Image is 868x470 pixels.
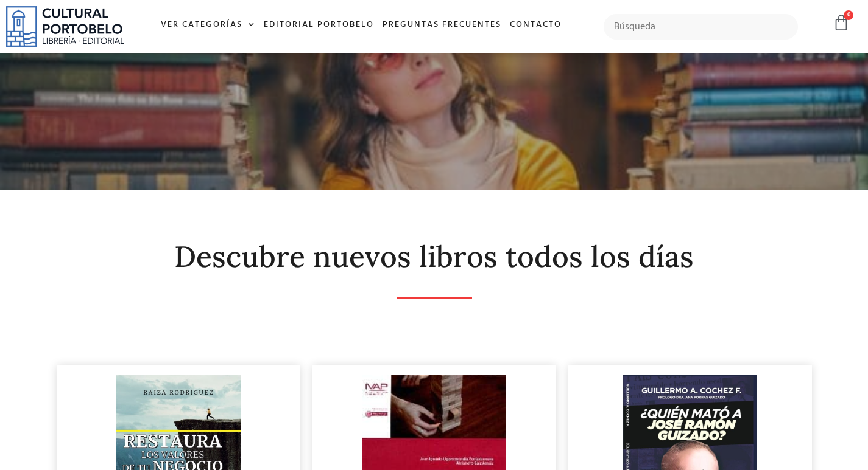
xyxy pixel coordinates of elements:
[833,14,850,32] a: 0
[57,241,812,273] h2: Descubre nuevos libros todos los días
[259,12,378,38] a: Editorial Portobelo
[844,10,853,20] span: 0
[506,12,566,38] a: Contacto
[378,12,506,38] a: Preguntas frecuentes
[157,12,259,38] a: Ver Categorías
[604,14,798,40] input: Búsqueda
